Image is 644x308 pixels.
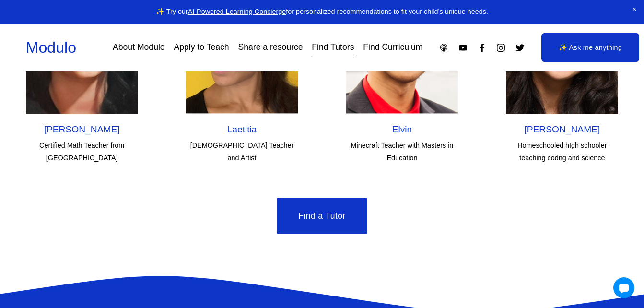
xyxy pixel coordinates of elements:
h2: Laetitia [186,123,298,135]
a: Twitter [515,43,525,53]
a: Find Curriculum [363,39,422,56]
h2: Elvin [346,123,458,135]
h2: [PERSON_NAME] [506,123,618,135]
p: Homeschooled hIgh schooler teaching codng and science [506,140,618,165]
a: Apply to Teach [174,39,229,56]
a: Find Tutors [312,39,354,56]
p: Minecraft Teacher with Masters in Education [346,140,458,165]
a: ✨ Ask me anything [541,33,639,62]
a: Modulo [26,39,76,56]
a: Apple Podcasts [439,43,449,53]
a: Share a resource [238,39,303,56]
a: Facebook [477,43,487,53]
a: Instagram [496,43,506,53]
p: Certified Math Teacher from [GEOGRAPHIC_DATA] [26,140,138,165]
a: AI-Powered Learning Concierge [188,8,286,15]
p: [DEMOGRAPHIC_DATA] Teacher and Artist [186,140,298,165]
a: Find a Tutor [277,198,366,234]
a: YouTube [458,43,468,53]
a: About Modulo [113,39,165,56]
h2: [PERSON_NAME] [26,123,138,135]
